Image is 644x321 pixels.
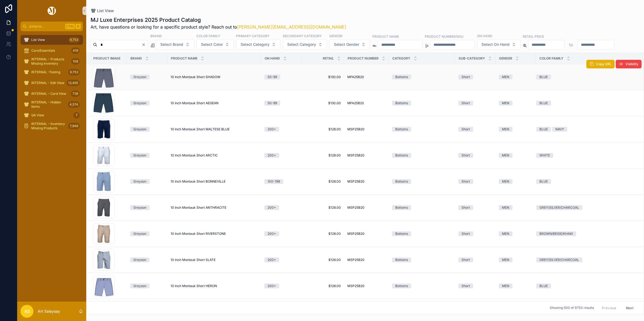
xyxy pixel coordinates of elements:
span: Product Number [348,56,379,61]
div: Short [462,75,470,79]
a: Bottoms [392,257,452,262]
span: INTERNAL - Edit View [31,81,64,85]
a: MSP25B20 [347,258,386,262]
a: Bottoms [392,127,452,132]
a: Short [458,127,492,132]
div: 4,574 [68,101,80,108]
a: MEN [499,284,533,288]
a: List View [91,8,114,13]
label: Color Family [196,33,220,38]
span: INTERNAL - Products Missing Inventory [31,57,69,66]
div: 9,753 [68,37,80,43]
a: 10 Inch Montauk Short SHADOW [171,75,258,79]
div: MEN [502,101,509,106]
span: 10 Inch Montauk Short BONNEVILLE [171,179,226,184]
a: 10 Inch Montauk Short ARCTIC [171,153,258,158]
span: MSP25B20 [347,232,365,236]
div: Short [462,101,470,106]
span: Jump to... [29,24,63,29]
div: Short [462,205,470,210]
a: Short [458,205,492,210]
span: MFA25B20 [347,101,364,105]
div: 7,948 [68,123,80,129]
a: Greyson [130,127,164,132]
a: MEN [499,205,533,210]
span: Category [392,56,410,61]
div: MEN [502,284,509,288]
a: $128.00 [305,127,341,131]
div: Short [462,284,470,288]
a: INTERNAL - Edit View13,465 [20,78,83,88]
span: INTERNAL -Testing [31,70,60,74]
span: Core/Essentials [31,48,55,53]
div: BLUE [539,127,548,132]
div: 50-99 [268,101,277,106]
a: Short [458,101,492,106]
button: Jump to...CtrlK [20,22,83,31]
a: $130.00 [305,101,341,105]
div: BLUE [539,75,548,79]
a: 200+ [264,205,298,210]
a: $128.00 [305,179,341,184]
a: MSP25B20 [347,153,386,158]
a: Short [458,231,492,236]
a: Short [458,75,492,79]
a: Bottoms [392,284,452,288]
a: 10 Inch Montauk Short RIVERSTONE [171,232,258,236]
span: MFA25B20 [347,75,364,79]
div: 200+ [268,284,276,288]
a: MEN [499,153,533,158]
span: INTERNAL - Hidden Items [31,100,66,109]
div: Short [462,179,470,184]
div: 100-199 [268,179,280,184]
span: K [76,24,80,29]
a: Greyson [130,153,164,158]
a: MEN [499,101,533,106]
a: Greyson [130,284,164,288]
span: INTERNAL - Card View [31,92,66,96]
a: BROWN/BEIGE/KHAKI [536,231,637,236]
span: On Hand [265,56,280,61]
div: Greyson [133,75,146,79]
div: 13,465 [67,80,80,86]
div: 739 [71,90,80,97]
div: 200+ [268,127,276,132]
a: MSP25B20 [347,205,386,210]
div: 7 [73,112,80,118]
div: Short [462,153,470,158]
span: Select Color [201,42,223,47]
a: GREY/SILVER/CHARCOAL [536,205,637,210]
a: MSP25B20 [347,127,386,131]
a: List View9,753 [20,35,83,45]
div: 50-99 [268,75,277,79]
div: 200+ [268,153,276,158]
label: Product Number/SKU [425,34,463,39]
span: Showing 500 of 9753 results [550,306,594,310]
span: List View [97,8,114,13]
a: Greyson [130,101,164,106]
div: scrollable content [17,31,86,138]
a: 10 Inch Montauk Short SLATE [171,258,258,262]
div: Greyson [133,179,146,184]
span: INTERNAL - Inventory Missing Products [31,122,66,130]
div: 419 [71,47,80,54]
a: 10 Inch Montauk Short BONNEVILLE [171,179,258,184]
span: 10 Inch Montauk Short RIVERSTONE [171,232,226,236]
a: Bottoms [392,205,452,210]
a: Greyson [130,75,164,79]
a: MEN [499,127,533,132]
div: MEN [502,257,509,262]
a: MFA25B20 [347,101,386,105]
a: QA View7 [20,110,83,120]
a: MSP25B20 [347,179,386,184]
a: Greyson [130,179,164,184]
div: MEN [502,205,509,210]
a: MSP25B20 [347,284,386,288]
span: 10 Inch Montauk Short MALTESE BLUE [171,127,230,131]
div: BLUE [539,101,548,106]
a: MEN [499,179,533,184]
span: Select Category [241,42,269,47]
div: MEN [502,127,509,132]
span: $128.00 [305,153,341,158]
a: 200+ [264,153,298,158]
